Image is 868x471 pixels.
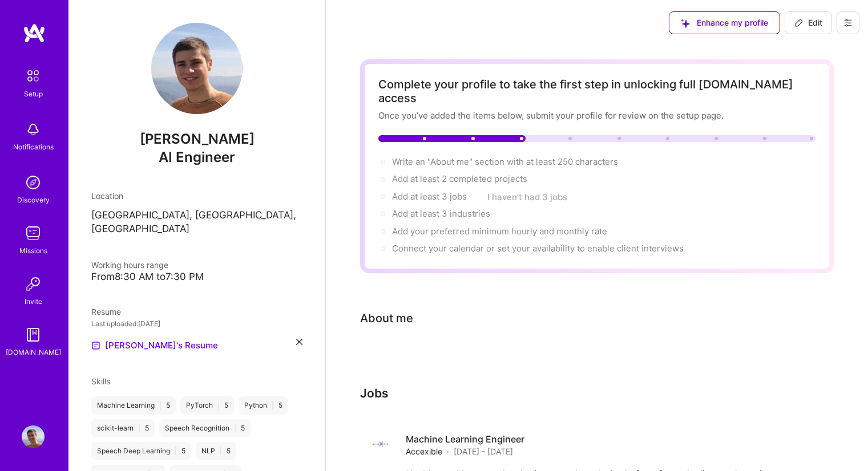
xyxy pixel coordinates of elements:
[22,323,45,346] img: guide book
[151,23,243,114] img: User Avatar
[681,17,768,29] span: Enhance my profile
[22,118,45,141] img: bell
[91,339,218,352] a: [PERSON_NAME]'s Resume
[392,191,467,202] span: Add at least 3 jobs
[138,424,140,433] span: |
[19,245,47,257] div: Missions
[487,191,567,203] button: I haven't had 3 jobs
[454,445,513,457] span: [DATE] - [DATE]
[794,17,822,29] span: Edit
[681,19,690,28] i: icon SuggestedTeams
[159,419,251,437] div: Speech Recognition 5
[272,401,274,410] span: |
[23,23,46,43] img: logo
[220,446,222,456] span: |
[392,156,620,167] span: Write an "About me" section with at least 250 characters
[91,131,302,148] span: [PERSON_NAME]
[196,442,236,460] div: NLP 5
[21,64,45,88] img: setup
[91,376,110,386] span: Skills
[91,341,100,350] img: Resume
[6,346,61,358] div: [DOMAIN_NAME]
[22,222,45,245] img: teamwork
[91,396,176,415] div: Machine Learning 5
[91,419,155,437] div: scikit-learn 5
[392,173,527,184] span: Add at least 2 completed projects
[392,226,607,237] span: Add your preferred minimum hourly and monthly rate
[91,442,191,460] div: Speech Deep Learning 5
[180,396,234,415] div: PyTorch 5
[24,88,43,100] div: Setup
[217,401,220,410] span: |
[175,446,177,456] span: |
[91,190,302,202] div: Location
[392,243,684,254] span: Connect your calendar or set your availability to enable client interviews
[369,433,392,456] img: Company logo
[159,149,235,165] span: AI Engineer
[378,78,815,105] div: Complete your profile to take the first step in unlocking full [DOMAIN_NAME] access
[234,424,236,433] span: |
[13,141,54,153] div: Notifications
[785,11,832,34] button: Edit
[91,271,302,283] div: From 8:30 AM to 7:30 PM
[360,310,413,327] div: About me
[378,109,815,121] div: Once you’ve added the items below, submit your profile for review on the setup page.
[159,401,162,410] span: |
[406,433,524,445] h4: Machine Learning Engineer
[91,209,302,236] p: [GEOGRAPHIC_DATA], [GEOGRAPHIC_DATA], [GEOGRAPHIC_DATA]
[91,307,121,316] span: Resume
[392,208,490,219] span: Add at least 3 industries
[25,295,42,307] div: Invite
[17,194,50,206] div: Discovery
[19,425,47,448] a: User Avatar
[91,318,302,330] div: Last uploaded: [DATE]
[22,273,45,295] img: Invite
[296,339,302,345] i: icon Close
[239,396,288,415] div: Python 5
[22,425,45,448] img: User Avatar
[447,445,449,457] span: ·
[91,260,168,270] span: Working hours range
[22,171,45,194] img: discovery
[669,11,780,34] button: Enhance my profile
[360,386,834,400] h3: Jobs
[406,445,442,457] span: Accexible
